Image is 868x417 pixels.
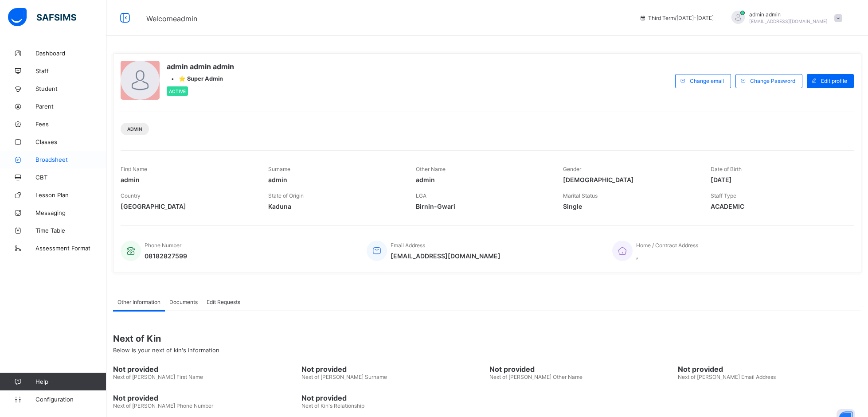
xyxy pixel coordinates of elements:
span: Change email [690,78,724,84]
span: Next of Kin's Relationship [301,402,364,409]
span: LGA [416,192,426,199]
span: Next of [PERSON_NAME] Surname [301,374,387,380]
span: Not provided [113,394,297,402]
span: Help [35,378,106,385]
span: State of Origin [268,192,304,199]
span: Not provided [113,365,297,374]
button: Open asap [833,386,859,413]
span: Staff [35,67,106,74]
span: Next of [PERSON_NAME] Phone Number [113,402,213,409]
span: Other Information [117,299,160,305]
span: Configuration [35,396,106,403]
span: Birnin-Gwari [416,203,550,210]
span: Assessment Format [35,245,106,252]
span: Staff Type [711,192,736,199]
span: Student [35,85,106,92]
span: [EMAIL_ADDRESS][DOMAIN_NAME] [749,19,828,24]
span: Not provided [301,365,485,374]
span: Welcome admin [146,14,197,23]
span: Lesson Plan [35,191,106,199]
span: CBT [35,174,106,181]
span: Not provided [301,394,485,402]
span: Phone Number [145,242,181,249]
span: Below is your next of kin's Information [113,347,219,354]
span: Documents [169,299,198,305]
span: Change Password [750,78,795,84]
span: Dashboard [35,50,106,57]
div: adminadmin [723,11,847,25]
span: admin [416,176,550,183]
span: Classes [35,138,106,145]
img: safsims [8,8,76,27]
span: session/term information [639,15,714,21]
span: [DEMOGRAPHIC_DATA] [563,176,697,183]
span: Next of [PERSON_NAME] First Name [113,374,203,380]
span: Single [563,203,697,210]
span: Surname [268,166,290,172]
span: Home / Contract Address [636,242,698,249]
span: Edit profile [821,78,847,84]
span: Admin [127,126,142,132]
span: Other Name [416,166,446,172]
span: admin [121,176,255,183]
span: admin [268,176,403,183]
span: Edit Requests [207,299,240,305]
span: Active [169,89,186,94]
span: Next of [PERSON_NAME] Email Address [678,374,776,380]
span: , [636,252,698,260]
span: Time Table [35,227,106,234]
span: Kaduna [268,203,403,210]
span: Marital Status [563,192,598,199]
span: [DATE] [711,176,845,183]
span: 08182827599 [145,252,187,260]
span: ACADEMIC [711,203,845,210]
span: admin admin [749,11,828,18]
span: Next of [PERSON_NAME] Other Name [489,374,583,380]
span: Not provided [489,365,673,374]
span: First Name [121,166,147,172]
span: Email Address [391,242,425,249]
span: Gender [563,166,581,172]
span: Broadsheet [35,156,106,163]
span: [EMAIL_ADDRESS][DOMAIN_NAME] [391,252,500,260]
span: Parent [35,103,106,110]
span: [GEOGRAPHIC_DATA] [121,203,255,210]
div: • [167,75,234,82]
span: Messaging [35,209,106,216]
span: Next of Kin [113,333,861,344]
span: admin admin admin [167,62,234,71]
span: Not provided [678,365,862,374]
span: Date of Birth [711,166,742,172]
span: ⭐ Super Admin [179,75,223,82]
span: Country [121,192,141,199]
span: Fees [35,121,106,128]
